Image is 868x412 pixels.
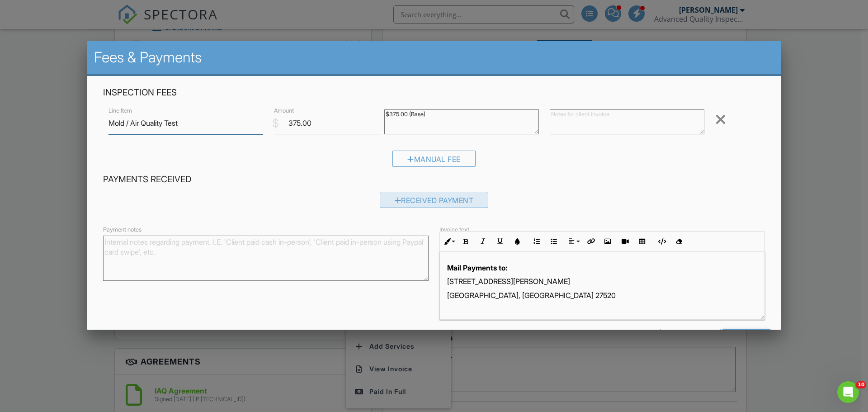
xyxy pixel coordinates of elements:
button: Inline Style [440,233,457,250]
button: Bold (Ctrl+B) [457,233,474,250]
label: Payment notes [103,226,142,234]
input: Save [722,329,770,345]
button: Insert Image (Ctrl+P) [599,233,616,250]
button: Unordered List [545,233,562,250]
button: Align [565,233,582,250]
h2: Fees & Payments [94,48,774,66]
button: Code View [653,233,670,250]
label: Line Item [108,107,132,115]
a: Manual Fee [392,156,476,166]
div: Received Payment [380,192,489,208]
button: Ordered List [528,233,545,250]
h4: Inspection Fees [103,87,765,99]
button: Insert Table [633,233,651,250]
iframe: Intercom live chat [837,381,859,403]
strong: Mail Payments to: [447,263,507,272]
textarea: $375.00 (Base) [384,109,539,134]
p: [GEOGRAPHIC_DATA], [GEOGRAPHIC_DATA] 27520 [447,290,757,300]
label: Invoice text [439,226,469,234]
button: Colors [509,233,526,250]
p: Thank you for using AQI. We look forward to hearing about your experience soon. [447,317,757,327]
span: 10 [856,381,866,388]
button: Insert Video [616,233,633,250]
button: Clear Formatting [670,233,687,250]
button: Underline (Ctrl+U) [491,233,509,250]
h4: Payments Received [103,174,765,185]
div: $ [272,116,279,131]
label: Amount [274,107,294,115]
button: Insert Link (Ctrl+K) [582,233,599,250]
div: Cancel [660,329,721,345]
div: Manual Fee [392,151,476,167]
a: Received Payment [380,198,489,207]
p: [STREET_ADDRESS][PERSON_NAME] [447,276,757,286]
button: Italic (Ctrl+I) [474,233,491,250]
